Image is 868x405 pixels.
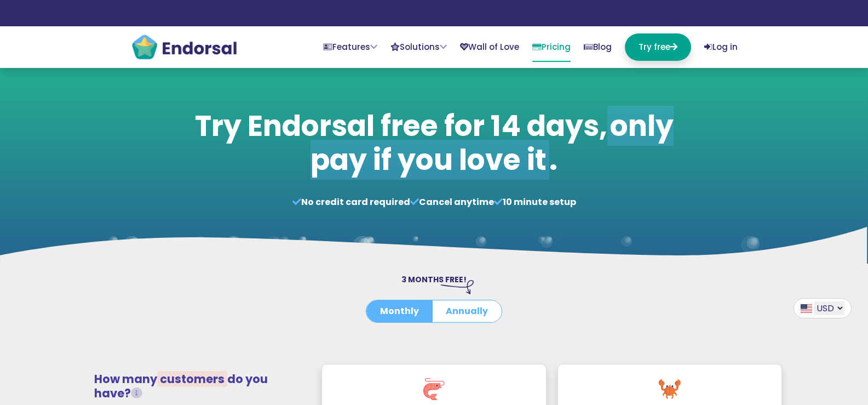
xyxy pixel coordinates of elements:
img: shrimp.svg [423,378,445,400]
button: Annually [432,300,502,322]
span: customers [157,371,227,387]
a: Try free [625,33,691,61]
a: Pricing [532,33,571,62]
p: No credit card required Cancel anytime 10 minute setup [189,196,679,209]
h1: Try Endorsal free for 14 days, . [189,109,679,178]
a: Features [323,33,377,61]
a: Blog [584,33,612,61]
img: endorsal-logo@2x.png [131,33,238,61]
a: Solutions [390,33,447,61]
i: Total customers from whom you request testimonials/reviews. [131,387,142,399]
img: crab.svg [659,378,681,400]
span: 3 MONTHS FREE! [401,274,467,285]
span: only pay if you love it [311,106,674,180]
a: Wall of Love [460,33,519,61]
button: Monthly [366,300,433,322]
a: Log in [704,33,738,61]
img: arrow-right-down.svg [441,280,474,294]
h3: How many do you have? [94,372,302,400]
